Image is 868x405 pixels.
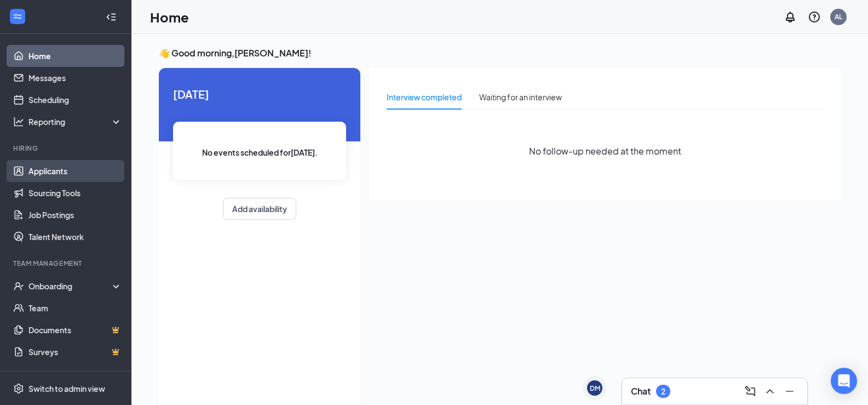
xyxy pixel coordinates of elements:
div: Open Intercom Messenger [831,368,857,394]
h3: 👋 Good morning, [PERSON_NAME] ! [159,47,841,59]
div: DM [590,384,600,393]
svg: Analysis [13,116,24,127]
div: Onboarding [28,281,113,292]
svg: Collapse [106,12,117,22]
a: SurveysCrown [28,341,122,363]
button: ComposeMessage [741,383,759,400]
div: Switch to admin view [28,383,105,394]
button: Add availability [223,198,296,220]
svg: Minimize [783,385,796,398]
button: Minimize [781,383,798,400]
div: Reporting [28,116,123,127]
a: Sourcing Tools [28,182,122,204]
svg: ChevronUp [763,385,777,398]
a: Applicants [28,160,122,182]
svg: WorkstreamLogo [12,11,23,22]
a: Talent Network [28,226,122,248]
svg: ComposeMessage [744,385,757,398]
a: Job Postings [28,204,122,226]
button: ChevronUp [761,383,779,400]
a: DocumentsCrown [28,319,122,341]
a: Team [28,297,122,319]
div: Hiring [13,144,120,153]
div: 2 [661,387,665,396]
span: [DATE] [173,85,346,102]
h3: Chat [631,385,651,397]
a: Messages [28,67,122,89]
a: Scheduling [28,89,122,111]
div: Waiting for an interview [479,91,562,103]
span: No events scheduled for [DATE] . [202,146,318,158]
div: Interview completed [387,91,462,103]
svg: UserCheck [13,281,24,292]
div: Team Management [13,259,120,268]
div: AL [835,12,842,21]
svg: Notifications [784,10,797,24]
a: Home [28,45,122,67]
svg: QuestionInfo [808,10,821,24]
svg: Settings [13,383,24,394]
h1: Home [150,8,189,26]
span: No follow-up needed at the moment [529,144,681,158]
